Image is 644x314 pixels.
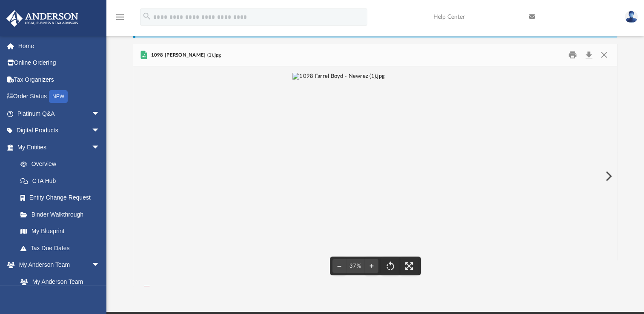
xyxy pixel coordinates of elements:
[6,139,113,156] a: My Entitiesarrow_drop_down
[133,44,617,286] div: Preview
[6,105,113,122] a: Platinum Q&Aarrow_drop_down
[115,16,125,22] a: menu
[92,257,109,274] span: arrow_drop_down
[6,71,113,88] a: Tax Organizers
[6,122,113,139] a: Digital Productsarrow_drop_down
[6,88,113,106] a: Order StatusNEW
[332,257,346,275] button: Zoom out
[346,263,365,269] div: Current zoom level
[6,37,113,54] a: Home
[12,273,104,290] a: My Anderson Team
[12,172,113,189] a: CTA Hub
[564,49,581,62] button: Print
[12,156,113,173] a: Overview
[400,257,418,275] button: Enter fullscreen
[149,51,221,59] span: 1098 [PERSON_NAME] (1).jpg
[365,257,378,275] button: Zoom in
[92,105,109,123] span: arrow_drop_down
[596,49,611,62] button: Close
[292,73,385,280] img: 1098 Farrel Boyd - Newrez (1).jpg
[12,189,113,206] a: Entity Change Request
[6,54,113,71] a: Online Ordering
[142,11,152,21] i: search
[133,66,617,286] div: File preview
[49,90,68,103] div: NEW
[12,240,113,257] a: Tax Due Dates
[6,257,109,274] a: My Anderson Teamarrow_drop_down
[12,223,109,240] a: My Blueprint
[381,257,400,275] button: Rotate left
[598,164,617,188] button: Next File
[92,122,109,140] span: arrow_drop_down
[625,11,638,23] img: User Pic
[581,49,596,62] button: Download
[4,10,81,27] img: Anderson Advisors Platinum Portal
[115,12,125,22] i: menu
[12,206,113,223] a: Binder Walkthrough
[92,139,109,156] span: arrow_drop_down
